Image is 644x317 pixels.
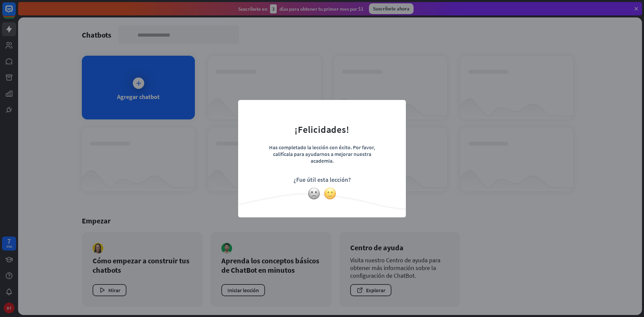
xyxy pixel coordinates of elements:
[294,123,349,136] font: ¡Felicidades!
[308,187,320,200] img: cara ligeramente fruncida
[269,144,375,164] font: Has completado la lección con éxito. Por favor, califícala para ayudarnos a mejorar nuestra acade...
[324,187,336,200] img: cara ligeramente sonriente
[293,176,351,183] font: ¿Fue útil esta lección?
[5,3,25,23] button: Abrir el widget de chat LiveChat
